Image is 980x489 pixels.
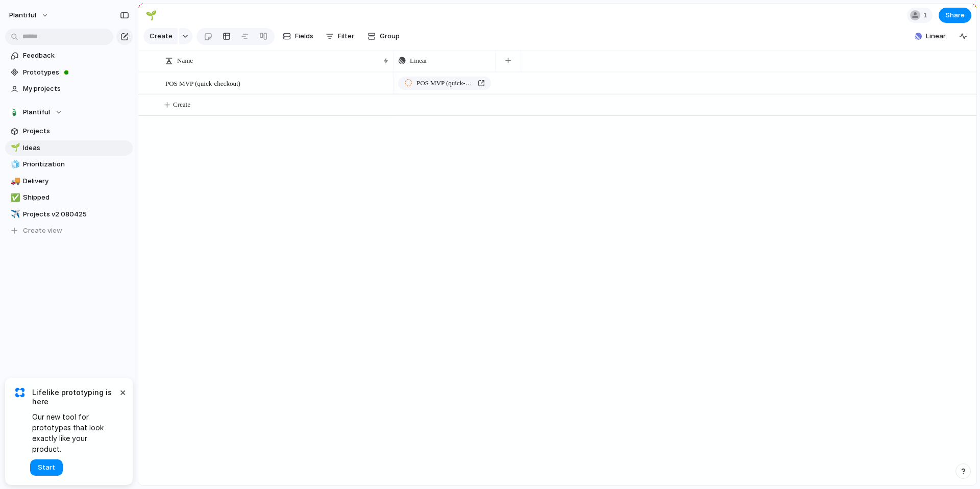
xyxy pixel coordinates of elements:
span: Create [150,31,173,41]
a: 🧊Prioritization [5,157,133,172]
button: Group [362,28,405,44]
button: Plantiful [5,7,54,23]
button: 🌱 [9,143,19,153]
span: Fields [295,31,313,41]
a: 🚚Delivery [5,174,133,189]
button: Filter [322,28,358,44]
button: 🌱 [143,7,159,23]
button: 🧊 [9,159,19,169]
a: ✅Shipped [5,190,133,205]
span: Share [945,10,965,20]
button: Dismiss [116,386,129,398]
span: Feedback [23,51,129,61]
a: Prototypes [5,65,133,80]
span: 1 [923,10,930,20]
a: Feedback [5,48,133,63]
span: Name [177,56,193,66]
div: ✈️ [11,208,18,220]
span: My projects [23,84,129,94]
span: Lifelike prototyping is here [32,388,117,406]
span: Filter [338,31,354,41]
span: Create view [23,226,62,236]
span: POS MVP (quick-checkout) [416,78,474,88]
a: Projects [5,124,133,139]
span: Delivery [23,176,129,186]
span: Linear [410,56,427,66]
span: Plantiful [23,107,50,117]
a: POS MVP (quick-checkout) [398,77,491,90]
div: 🌱 [145,8,157,22]
button: Start [30,459,63,476]
button: 🚚 [9,176,19,186]
span: Prototypes [23,67,129,78]
button: Plantiful [5,105,133,120]
a: 🌱Ideas [5,140,133,156]
a: My projects [5,81,133,96]
div: ✅ [11,192,18,204]
button: Linear [911,29,950,44]
span: Our new tool for prototypes that look exactly like your product. [32,411,117,454]
span: Shipped [23,192,129,203]
button: Create view [5,223,133,238]
button: Fields [279,28,317,44]
div: 🚚 [11,175,18,187]
span: Group [380,31,400,41]
span: Prioritization [23,159,129,169]
div: 🧊 [11,159,18,170]
span: Create [173,100,190,110]
span: Projects v2 080425 [23,209,129,219]
button: Create [143,28,178,44]
span: Projects [23,126,129,136]
span: POS MVP (quick-checkout) [165,77,240,89]
span: Start [38,462,55,473]
button: ✈️ [9,209,19,219]
span: Plantiful [9,10,36,20]
a: ✈️Projects v2 080425 [5,207,133,222]
div: 🌱 [11,142,18,154]
button: ✅ [9,192,19,203]
button: Share [939,8,971,23]
span: Ideas [23,143,129,153]
span: Linear [926,31,946,41]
